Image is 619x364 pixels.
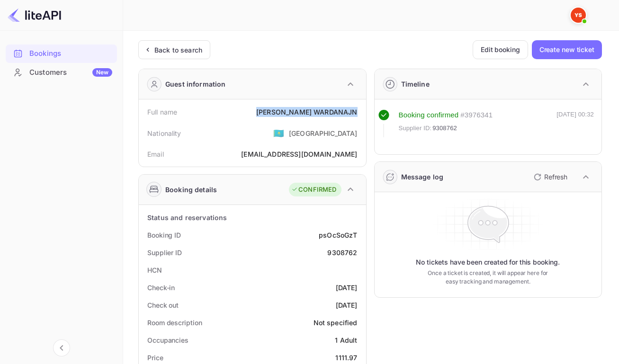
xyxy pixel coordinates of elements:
[6,44,117,62] a: Bookings
[335,335,357,345] div: 1 Adult
[6,63,117,82] div: CustomersNew
[336,300,358,310] div: [DATE]
[147,318,202,328] div: Room description
[528,169,571,185] button: Refresh
[401,172,444,182] div: Message log
[571,8,586,23] img: Yandex Support
[428,269,548,286] p: Once a ticket is created, it will appear here for easy tracking and management.
[460,110,493,121] div: # 3976341
[432,124,457,133] span: 9308762
[319,230,357,240] div: psOcSoGzT
[147,353,163,363] div: Price
[544,172,567,182] p: Refresh
[8,8,61,23] img: LiteAPI logo
[147,265,162,275] div: HCN
[399,110,459,121] div: Booking confirmed
[29,48,112,59] div: Bookings
[336,283,358,293] div: [DATE]
[147,107,177,117] div: Full name
[291,185,336,195] div: CONFIRMED
[327,248,357,257] div: 9308762
[6,63,117,81] a: CustomersNew
[147,213,227,222] div: Status and reservations
[147,300,179,310] div: Check out
[92,68,112,77] div: New
[399,124,432,133] span: Supplier ID:
[256,107,357,117] div: [PERSON_NAME] WARDANAJN
[147,335,188,345] div: Occupancies
[532,40,602,59] button: Create new ticket
[473,40,528,59] button: Edit booking
[29,67,112,78] div: Customers
[147,128,181,138] div: Nationality
[165,185,217,195] div: Booking details
[147,248,182,257] div: Supplier ID
[53,339,70,356] button: Collapse navigation
[556,110,594,137] div: [DATE] 00:32
[147,230,181,240] div: Booking ID
[147,149,164,159] div: Email
[147,283,175,293] div: Check-in
[273,124,284,142] span: United States
[154,45,202,55] div: Back to search
[314,318,358,328] div: Not specified
[335,353,357,363] div: 1111.97
[165,79,226,89] div: Guest information
[6,44,117,63] div: Bookings
[289,128,358,138] div: [GEOGRAPHIC_DATA]
[416,257,560,267] p: No tickets have been created for this booking.
[401,79,430,89] div: Timeline
[241,149,357,159] div: [EMAIL_ADDRESS][DOMAIN_NAME]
